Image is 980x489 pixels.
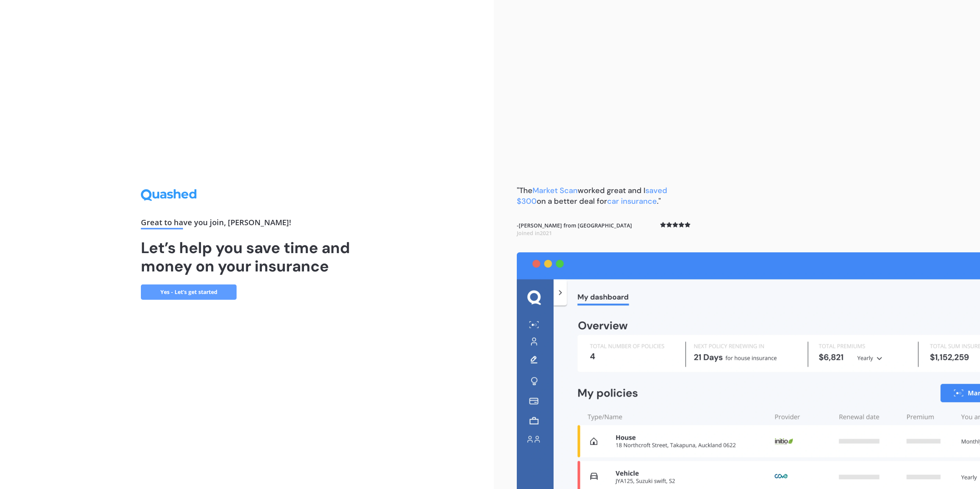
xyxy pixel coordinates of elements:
span: Market Scan [532,185,578,195]
h1: Let’s help you save time and money on your insurance [141,239,353,275]
span: car insurance [607,196,657,206]
img: dashboard.webp [517,252,980,489]
b: "The worked great and I on a better deal for ." [517,185,667,206]
a: Yes - Let’s get started [141,284,237,300]
div: Great to have you join , [PERSON_NAME] ! [141,219,353,229]
span: saved $300 [517,185,667,206]
span: Joined in 2021 [517,229,552,237]
b: - [PERSON_NAME] from [GEOGRAPHIC_DATA] [517,222,632,237]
